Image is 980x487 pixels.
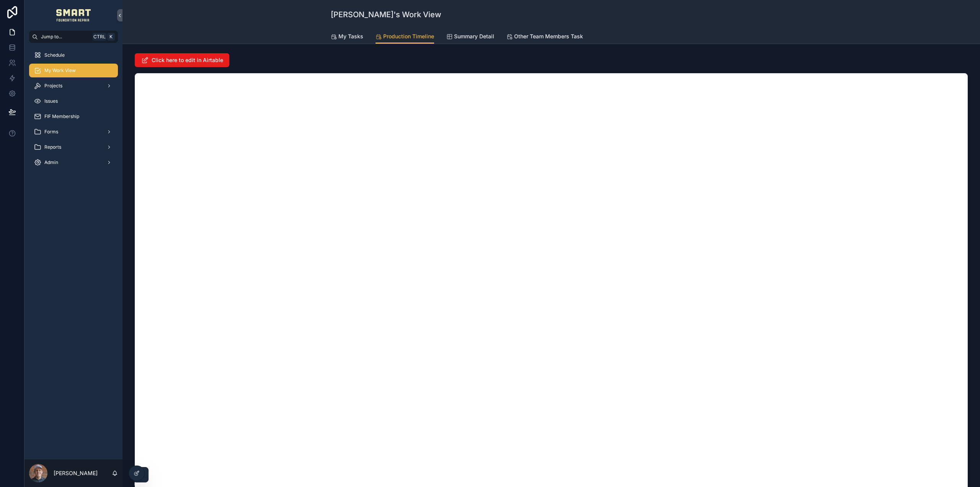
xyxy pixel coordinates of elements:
img: App logo [56,9,91,21]
a: Production Timeline [376,30,434,44]
p: [PERSON_NAME] [54,469,98,477]
span: Production Timeline [383,33,434,40]
span: Admin [44,159,58,166]
span: Reports [44,144,61,150]
span: K [108,34,114,40]
a: Reports [29,140,118,154]
h1: [PERSON_NAME]'s Work View [331,9,441,20]
a: Projects [29,79,118,93]
button: Click here to edit in Airtable [135,53,229,67]
button: Jump to...CtrlK [29,31,118,43]
a: Other Team Members Task [506,30,583,45]
span: Jump to... [41,34,90,40]
span: Forms [44,129,58,135]
span: Issues [44,98,58,104]
a: Issues [29,94,118,108]
span: My Tasks [338,33,363,40]
div: scrollable content [24,43,122,179]
span: Projects [44,83,62,89]
span: Click here to edit in Airtable [152,56,223,64]
a: FIF Membership [29,110,118,123]
span: Other Team Members Task [514,33,583,40]
span: Schedule [44,52,65,58]
a: My Tasks [331,30,363,45]
a: Schedule [29,48,118,62]
span: Ctrl [93,33,106,41]
a: Admin [29,156,118,169]
span: Summary Detail [454,33,494,40]
a: Forms [29,125,118,139]
a: My Work View [29,64,118,77]
a: Summary Detail [446,30,494,45]
span: FIF Membership [44,113,79,120]
span: My Work View [44,67,76,74]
